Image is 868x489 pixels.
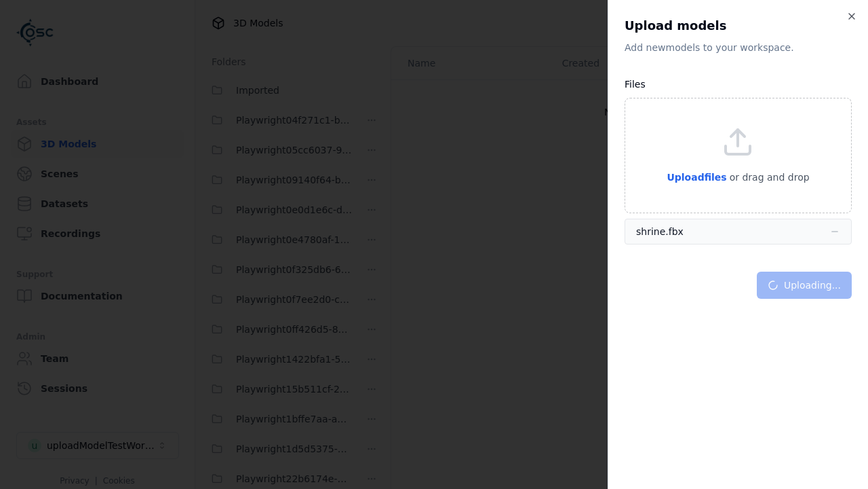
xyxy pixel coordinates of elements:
h2: Upload models [625,16,852,35]
span: Upload files [667,172,726,183]
p: or drag and drop [727,169,810,185]
label: Files [625,79,646,90]
p: Add new model s to your workspace. [625,41,852,54]
div: shrine.fbx [636,225,684,238]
